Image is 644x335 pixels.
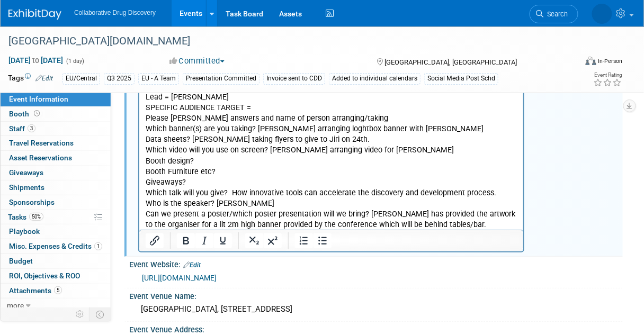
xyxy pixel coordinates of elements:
[74,9,156,16] span: Collaborative Drug Discovery
[7,301,24,310] span: more
[1,92,111,106] a: Event Information
[32,110,42,117] span: Booth not reserved yet
[9,183,44,192] span: Shipments
[1,239,111,253] a: Misc. Expenses & Credits1
[90,307,111,321] td: Toggle Event Tabs
[6,4,379,153] body: Rich Text Area. Press ALT-0 for help.
[314,233,332,248] button: Bullet list
[54,286,62,294] span: 5
[385,58,517,66] span: [GEOGRAPHIC_DATA], [GEOGRAPHIC_DATA]
[1,269,111,283] a: ROI, Objectives & ROO
[9,153,72,162] span: Asset Reservations
[1,122,111,136] a: Staff3
[8,213,43,221] span: Tasks
[71,307,90,321] td: Personalize Event Tab Strip
[424,73,498,84] div: Social Media Post Schd
[9,227,40,236] span: Playbook
[534,55,623,71] div: Event Format
[6,4,378,153] p: Conference items to be planned by lead: Lead = [PERSON_NAME] SPECIFIC AUDIENCE TARGET = Please [P...
[1,224,111,239] a: Playbook
[94,242,102,250] span: 1
[1,298,111,313] a: more
[8,9,61,20] img: ExhibitDay
[183,73,260,84] div: Presentation Committed
[9,124,35,133] span: Staff
[1,136,111,150] a: Travel Reservations
[137,301,615,318] div: [GEOGRAPHIC_DATA], [STREET_ADDRESS]
[1,195,111,210] a: Sponsorships
[142,274,217,282] a: [URL][DOMAIN_NAME]
[9,168,43,177] span: Giveaways
[8,73,53,85] td: Tags
[129,322,623,335] div: Event Venue Address:
[8,56,64,65] span: [DATE] [DATE]
[5,32,570,51] div: [GEOGRAPHIC_DATA][DOMAIN_NAME]
[9,242,102,250] span: Misc. Expenses & Credits
[195,233,213,248] button: Italic
[138,73,179,84] div: EU - A Team
[166,56,229,67] button: Committed
[29,213,43,221] span: 50%
[214,233,232,248] button: Underline
[592,4,612,24] img: Amanda Briggs
[1,284,111,298] a: Attachments5
[9,271,80,280] span: ROI, Objectives & ROO
[1,180,111,195] a: Shipments
[1,166,111,180] a: Giveaways
[1,151,111,165] a: Asset Reservations
[245,233,263,248] button: Subscript
[9,257,33,265] span: Budget
[104,73,135,84] div: Q3 2025
[1,254,111,268] a: Budget
[62,73,100,84] div: EU/Central
[586,57,596,65] img: Format-Inperson.png
[598,57,623,65] div: In-Person
[594,73,622,78] div: Event Rating
[329,73,421,84] div: Added to individual calendars
[177,233,195,248] button: Bold
[264,233,282,248] button: Superscript
[1,107,111,121] a: Booth
[129,288,623,302] div: Event Venue Name:
[530,5,578,23] a: Search
[28,124,35,132] span: 3
[129,257,623,270] div: Event Website:
[544,10,568,18] span: Search
[65,58,84,65] span: (1 day)
[35,75,53,82] a: Edit
[263,73,325,84] div: Invoice sent to CDD
[9,110,42,118] span: Booth
[9,198,55,206] span: Sponsorships
[9,95,68,103] span: Event Information
[295,233,313,248] button: Numbered list
[9,286,62,295] span: Attachments
[31,56,41,65] span: to
[183,261,201,269] a: Edit
[9,139,74,147] span: Travel Reservations
[1,210,111,224] a: Tasks50%
[139,77,523,230] iframe: Rich Text Area
[146,233,164,248] button: Insert/edit link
